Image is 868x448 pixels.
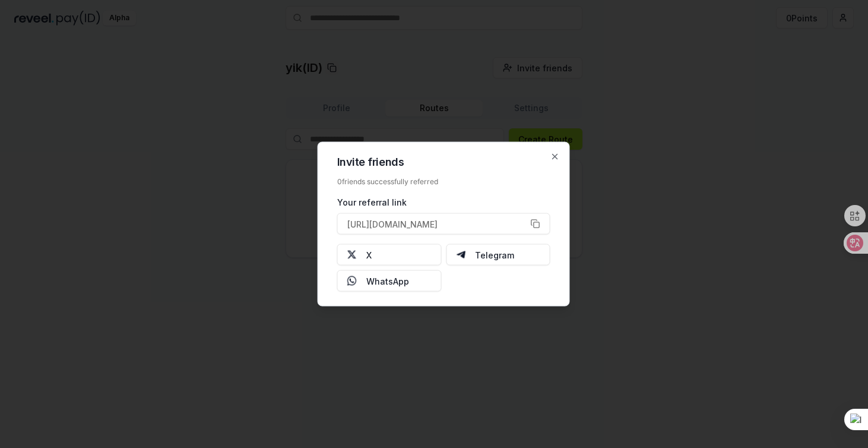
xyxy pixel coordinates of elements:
img: Whatsapp [347,276,357,286]
div: Your referral link [337,196,550,209]
img: Telegram [456,250,465,260]
button: [URL][DOMAIN_NAME] [337,213,550,235]
span: [URL][DOMAIN_NAME] [347,217,438,230]
button: X [337,244,442,266]
h2: Invite friends [337,157,550,168]
button: Telegram [446,244,550,266]
button: WhatsApp [337,270,442,292]
div: 0 friends successfully referred [337,177,550,187]
img: X [347,250,357,260]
